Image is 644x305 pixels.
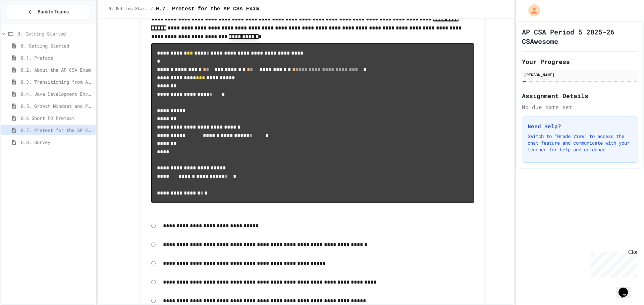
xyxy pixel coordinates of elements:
[21,115,93,122] span: 0.6 Short PD Pretest
[21,102,93,109] span: 0.5. Growth Mindset and Pair Programming
[21,42,93,49] span: 0. Getting Started
[522,103,638,111] div: No due date set
[21,139,93,146] span: 0.8. Survey
[522,57,638,66] h2: Your Progress
[528,133,632,153] p: Switch to "Grade View" to access the chat feature and communicate with your teacher for help and ...
[21,78,93,85] span: 0.3. Transitioning from AP CSP to AP CSA
[151,6,153,12] span: /
[522,27,638,46] h1: AP CSA Period 5 2025-26 CSAwesome
[109,6,148,12] span: 0: Getting Started
[17,30,93,37] span: 0: Getting Started
[6,5,90,19] button: Back to Teams
[156,5,259,13] span: 0.7. Pretest for the AP CSA Exam
[528,122,632,130] h3: Need Help?
[21,90,93,97] span: 0.4. Java Development Environments
[616,278,637,298] iframe: chat widget
[521,3,542,18] div: My Account
[21,66,93,73] span: 0.2. About the AP CSA Exam
[522,91,638,100] h2: Assignment Details
[21,127,93,134] span: 0.7. Pretest for the AP CSA Exam
[524,72,636,78] div: [PERSON_NAME]
[3,3,46,43] div: Chat with us now!Close
[588,249,637,278] iframe: chat widget
[21,54,93,61] span: 0.1. Preface
[38,8,69,15] span: Back to Teams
